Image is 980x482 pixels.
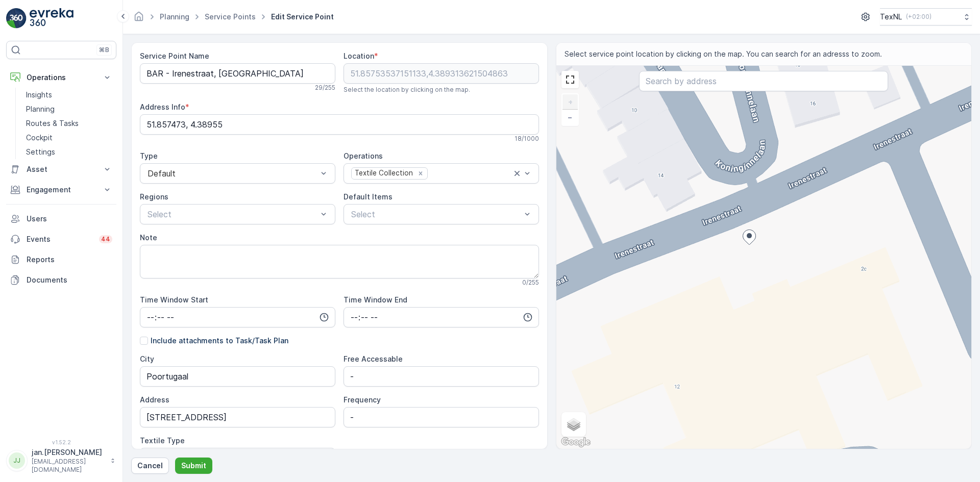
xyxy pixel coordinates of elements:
[344,151,383,160] label: Operations
[131,458,169,474] button: Cancel
[344,395,381,404] label: Frequency
[26,90,52,100] p: Insights
[568,97,573,106] span: +
[559,436,593,449] img: Google
[140,103,185,111] label: Address Info
[160,12,189,21] a: Planning
[22,102,116,116] a: Planning
[6,447,116,474] button: JJjan.[PERSON_NAME][EMAIL_ADDRESS][DOMAIN_NAME]
[6,229,116,249] a: Events44
[6,270,116,290] a: Documents
[522,278,539,287] p: 0 / 255
[181,461,206,471] p: Submit
[344,192,393,201] label: Default Items
[27,214,112,224] p: Users
[32,458,105,474] p: [EMAIL_ADDRESS][DOMAIN_NAME]
[880,8,972,26] button: TexNL(+02:00)
[101,235,110,243] p: 44
[22,88,116,102] a: Insights
[175,458,212,474] button: Submit
[140,354,154,363] label: City
[27,275,112,285] p: Documents
[880,12,902,22] p: TexNL
[565,49,882,59] span: Select service point location by clicking on the map. You can search for an adresss to zoom.
[27,72,96,83] p: Operations
[26,104,55,114] p: Planning
[151,336,288,346] p: Include attachments to Task/Task Plan
[639,71,888,91] input: Search by address
[6,8,27,29] img: logo
[344,295,407,304] label: Time Window End
[140,192,168,201] label: Regions
[22,116,116,131] a: Routes & Tasks
[137,461,163,471] p: Cancel
[6,159,116,180] button: Asset
[26,118,79,129] p: Routes & Tasks
[269,12,336,22] span: Edit Service Point
[568,113,573,121] span: −
[140,295,208,304] label: Time Window Start
[344,354,403,363] label: Free Accessable
[140,233,157,242] label: Note
[27,164,96,174] p: Asset
[351,208,521,220] p: Select
[315,84,335,92] p: 29 / 255
[133,15,144,23] a: Homepage
[205,12,256,21] a: Service Points
[22,131,116,145] a: Cockpit
[6,180,116,200] button: Engagement
[352,168,414,179] div: Textile Collection
[26,147,55,157] p: Settings
[27,255,112,265] p: Reports
[344,52,374,60] label: Location
[26,133,53,143] p: Cockpit
[22,145,116,159] a: Settings
[906,13,932,21] p: ( +02:00 )
[140,395,169,404] label: Address
[140,436,185,445] label: Textile Type
[140,151,158,160] label: Type
[27,185,96,195] p: Engagement
[562,72,578,87] a: View Fullscreen
[559,436,593,449] a: Open this area in Google Maps (opens a new window)
[27,234,93,244] p: Events
[562,413,585,436] a: Layers
[99,46,109,54] p: ⌘B
[562,94,578,110] a: Zoom In
[30,8,73,29] img: logo_light-DOdMpM7g.png
[6,67,116,88] button: Operations
[6,209,116,229] a: Users
[140,52,209,60] label: Service Point Name
[562,110,578,125] a: Zoom Out
[6,439,116,445] span: v 1.52.2
[6,249,116,270] a: Reports
[415,169,426,178] div: Remove Textile Collection
[9,452,25,469] div: JJ
[344,86,470,94] span: Select the location by clicking on the map.
[148,208,317,220] p: Select
[514,135,539,143] p: 18 / 1000
[32,447,105,458] p: jan.[PERSON_NAME]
